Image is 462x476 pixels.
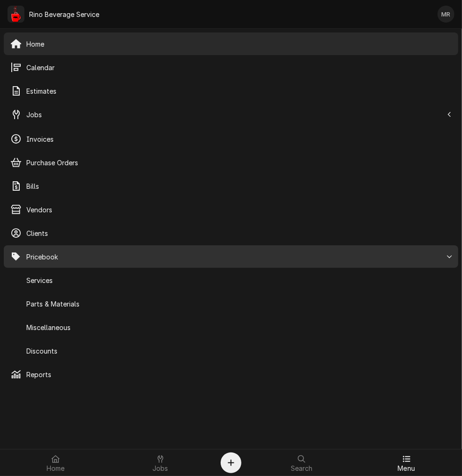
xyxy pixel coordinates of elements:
[438,6,454,23] div: MR
[26,252,443,262] span: Pricebook
[355,452,459,474] a: Menu
[4,56,458,79] a: Calendar
[26,39,452,49] span: Home
[26,86,452,96] span: Estimates
[26,205,452,215] span: Vendors
[4,198,458,221] a: Vendors
[4,245,458,268] a: Go to Pricebook
[26,370,452,379] span: Reports
[4,339,458,362] a: Discounts
[4,222,458,244] a: Clients
[4,151,458,174] a: Purchase Orders
[26,299,452,309] span: Parts & Materials
[26,158,452,168] span: Purchase Orders
[221,452,241,473] button: Create Object
[4,452,108,474] a: Home
[4,80,458,102] a: Estimates
[26,134,452,144] span: Invoices
[26,275,452,285] span: Services
[29,9,99,19] div: Rino Beverage Service
[250,452,354,474] a: Search
[4,316,458,339] a: Miscellaneous
[398,465,415,472] span: Menu
[291,465,313,472] span: Search
[26,346,452,356] span: Discounts
[26,181,452,191] span: Bills
[438,6,454,23] div: Melissa Rinehart's Avatar
[26,110,443,120] span: Jobs
[4,103,458,126] a: Go to Jobs
[26,228,452,238] span: Clients
[109,452,213,474] a: Jobs
[4,363,458,386] a: Reports
[26,63,452,73] span: Calendar
[4,128,458,150] a: Invoices
[8,6,24,23] div: R
[4,32,458,55] a: Home
[47,465,65,472] span: Home
[8,6,24,23] div: Rino Beverage Service's Avatar
[4,175,458,197] a: Bills
[4,269,458,291] a: Services
[26,323,452,332] span: Miscellaneous
[4,292,458,315] a: Parts & Materials
[152,465,168,472] span: Jobs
